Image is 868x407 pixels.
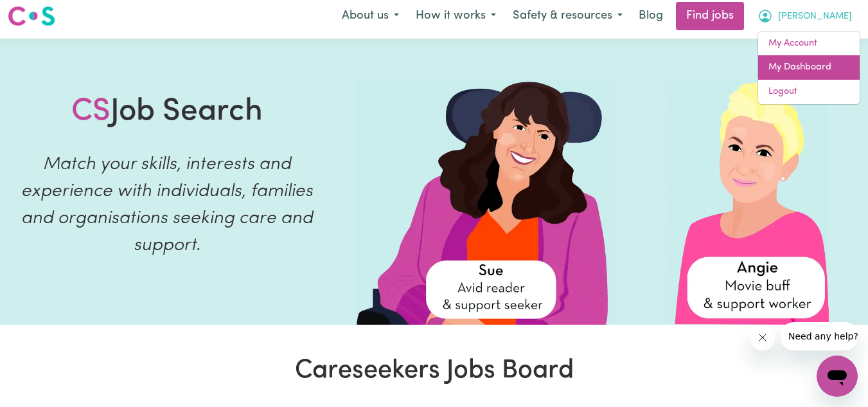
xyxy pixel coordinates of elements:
iframe: Close message [750,325,775,350]
a: My Account [758,32,860,56]
iframe: Message from company [781,322,858,350]
a: Careseekers logo [8,1,55,31]
button: Safety & resources [504,3,631,30]
button: How it works [407,3,504,30]
span: Need any help? [8,9,78,19]
h1: Job Search [71,94,263,131]
span: [PERSON_NAME] [778,10,852,24]
a: Blog [631,2,671,30]
span: CS [71,96,111,127]
a: Logout [758,80,860,104]
div: My Account [757,31,860,105]
a: Find jobs [676,2,744,30]
a: My Dashboard [758,55,860,80]
button: About us [333,3,407,30]
img: Careseekers logo [8,5,55,28]
iframe: Button to launch messaging window [817,356,858,397]
p: Match your skills, interests and experience with individuals, families and organisations seeking ... [15,151,319,259]
button: My Account [749,3,860,30]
